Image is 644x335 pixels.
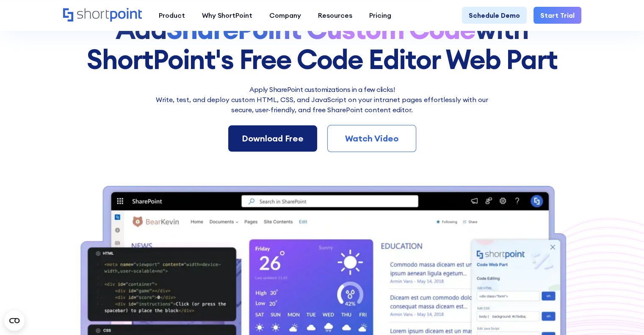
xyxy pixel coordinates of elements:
a: Start Trial [533,7,581,24]
div: Company [269,10,301,20]
p: Write, test, and deploy custom HTML, CSS, and JavaScript on your intranet pages effortlessly wi﻿t... [151,94,494,115]
a: Download Free [228,125,317,152]
a: Company [261,7,310,24]
div: Pricing [369,10,391,20]
a: Pricing [361,7,400,24]
div: Download Free [242,132,304,145]
a: Watch Video [327,125,416,152]
a: Product [150,7,193,24]
div: Watch Video [341,132,402,145]
div: Product [159,10,185,20]
a: Why ShortPoint [193,7,261,24]
a: Schedule Demo [462,7,527,24]
div: Why ShortPoint [202,10,252,20]
a: Home [63,8,142,22]
iframe: Chat Widget [492,237,644,335]
a: Resources [310,7,361,24]
button: Open CMP widget [4,310,25,331]
h1: Add with ShortPoint's Free Code Editor Web Part [63,14,581,74]
div: Resources [318,10,352,20]
h2: Apply SharePoint customizations in a few clicks! [151,84,494,94]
